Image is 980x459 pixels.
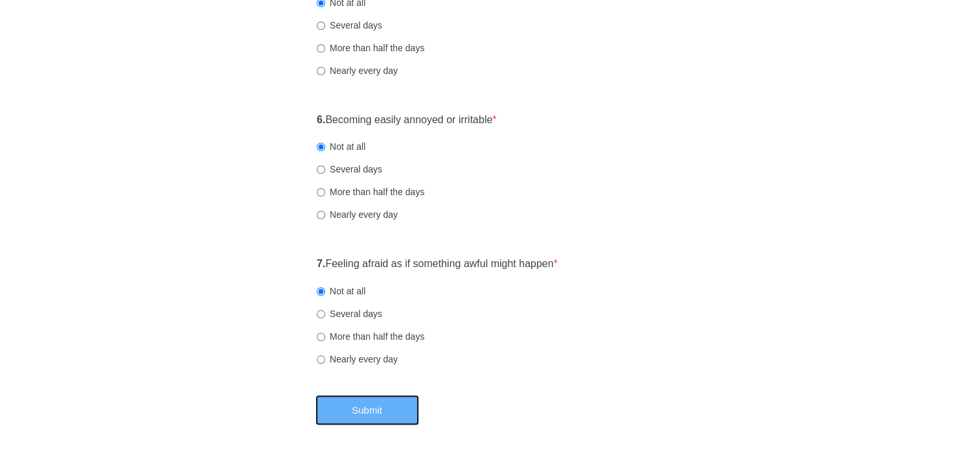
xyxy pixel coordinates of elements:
button: Submit [315,395,419,425]
label: Several days [317,163,382,176]
strong: 6. [317,114,325,125]
input: Several days [317,310,325,318]
input: Not at all [317,287,325,296]
label: More than half the days [317,41,424,54]
strong: 7. [317,258,325,269]
label: More than half the days [317,185,424,198]
label: Feeling afraid as if something awful might happen [317,257,558,272]
input: Several days [317,165,325,174]
label: Several days [317,307,382,320]
input: Nearly every day [317,355,325,364]
input: Nearly every day [317,211,325,219]
input: Several days [317,21,325,30]
input: Not at all [317,143,325,151]
label: More than half the days [317,330,424,343]
label: Not at all [317,285,365,298]
label: Nearly every day [317,64,398,77]
label: Several days [317,19,382,32]
input: More than half the days [317,333,325,341]
label: Becoming easily annoyed or irritable [317,113,497,128]
label: Nearly every day [317,208,398,221]
label: Not at all [317,140,365,153]
input: More than half the days [317,44,325,53]
input: Nearly every day [317,67,325,75]
label: Nearly every day [317,353,398,366]
input: More than half the days [317,188,325,196]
